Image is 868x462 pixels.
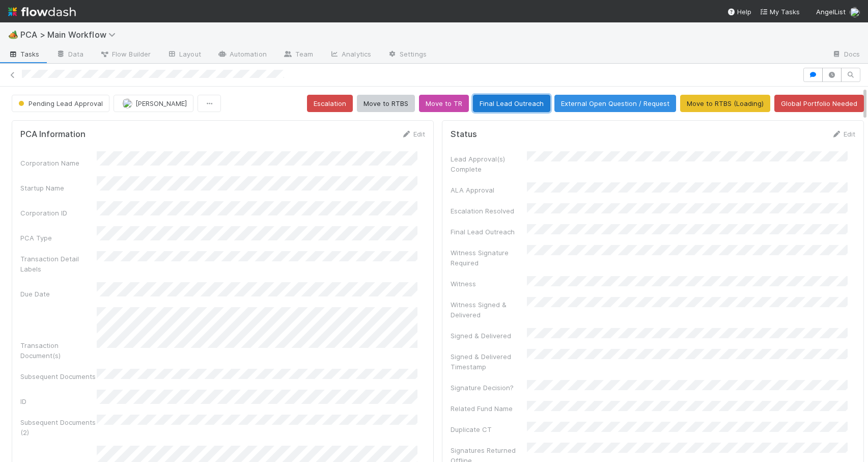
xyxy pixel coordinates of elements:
a: Docs [824,47,868,63]
button: Move to RTBS [357,95,415,112]
a: Data [48,47,92,63]
button: Escalation [307,95,353,112]
div: ID [20,396,97,406]
div: Startup Name [20,183,97,193]
h5: Status [451,129,477,140]
a: Edit [401,130,425,138]
button: Pending Lead Approval [12,95,109,112]
div: Escalation Resolved [451,206,527,216]
button: Move to RTBS (Loading) [680,95,770,112]
button: [PERSON_NAME] [114,95,193,112]
div: Witness [451,279,527,289]
button: External Open Question / Request [554,95,676,112]
div: Final Lead Outreach [451,227,527,237]
a: Automation [209,47,275,63]
img: logo-inverted-e16ddd16eac7371096b0.svg [8,3,76,20]
div: Witness Signed & Delivered [451,300,527,320]
span: AngelList [816,8,846,16]
div: Signed & Delivered Timestamp [451,351,527,372]
div: Help [727,7,751,17]
img: avatar_dd78c015-5c19-403d-b5d7-976f9c2ba6b3.png [850,7,860,17]
div: Due Date [20,289,97,299]
div: Signed & Delivered [451,331,527,341]
div: Lead Approval(s) Complete [451,154,527,174]
div: Corporation ID [20,208,97,218]
span: Pending Lead Approval [16,99,103,107]
span: Flow Builder [100,49,151,59]
div: Transaction Document(s) [20,340,97,361]
div: Witness Signature Required [451,248,527,268]
a: Flow Builder [92,47,159,63]
div: Transaction Detail Labels [20,254,97,274]
a: Settings [379,47,435,63]
span: PCA > Main Workflow [20,30,121,40]
a: Layout [159,47,209,63]
span: 🏕️ [8,30,18,39]
h5: PCA Information [20,129,86,140]
button: Final Lead Outreach [473,95,550,112]
div: Duplicate CT [451,424,527,434]
span: Tasks [8,49,40,59]
div: PCA Type [20,233,97,243]
div: Corporation Name [20,158,97,168]
a: Team [275,47,321,63]
span: My Tasks [760,8,800,16]
img: avatar_d89a0a80-047e-40c9-bdc2-a2d44e645fd3.png [122,98,132,108]
div: Related Fund Name [451,403,527,414]
a: My Tasks [760,7,800,17]
a: Edit [831,130,855,138]
button: Move to TR [419,95,469,112]
div: Subsequent Documents [20,371,97,382]
span: [PERSON_NAME] [135,99,187,107]
button: Global Portfolio Needed [774,95,864,112]
div: Subsequent Documents (2) [20,417,97,438]
a: Analytics [321,47,379,63]
div: Signature Decision? [451,383,527,393]
div: ALA Approval [451,185,527,195]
